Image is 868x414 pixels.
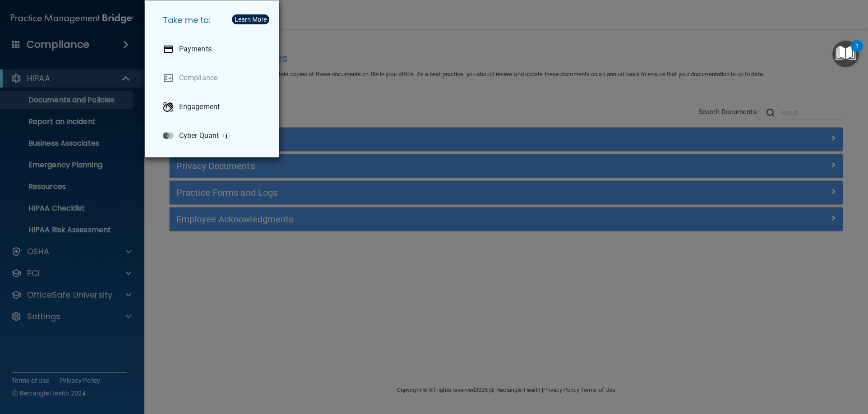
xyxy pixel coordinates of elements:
[156,123,272,148] a: Cyber Quant
[179,45,212,54] p: Payments
[232,14,269,24] button: Learn More
[712,350,857,386] iframe: Drift Widget Chat Controller
[179,131,219,140] p: Cyber Quant
[235,16,267,23] div: Learn More
[156,94,272,120] a: Engagement
[156,65,272,91] a: Compliance
[156,37,272,62] a: Payments
[855,46,859,58] div: 1
[156,8,272,33] h5: Take me to:
[179,102,220,111] p: Engagement
[832,41,859,67] button: Open Resource Center, 1 new notification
